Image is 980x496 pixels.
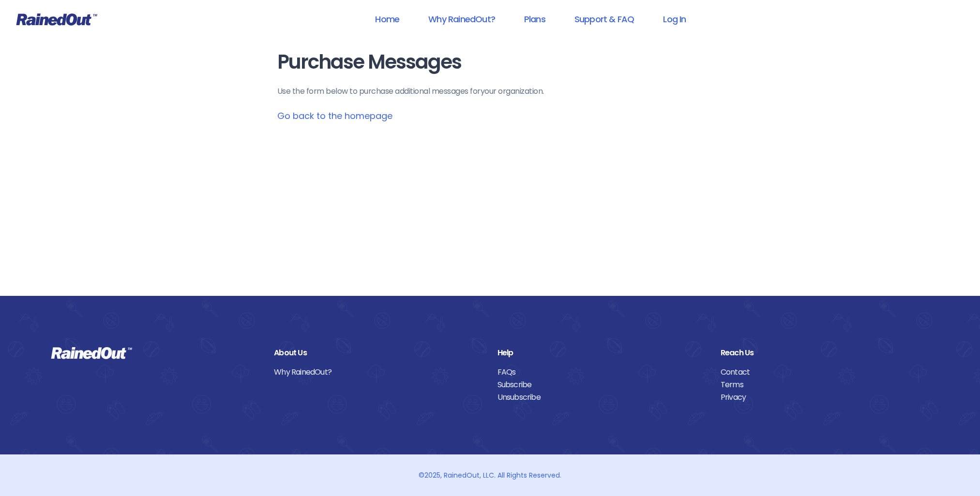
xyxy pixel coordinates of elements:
[274,347,482,359] div: About Us
[721,391,929,404] a: Privacy
[416,8,508,30] a: Why RainedOut?
[498,366,706,379] a: FAQs
[277,51,703,73] h1: Purchase Messages
[362,8,412,30] a: Home
[562,8,647,30] a: Support & FAQ
[277,110,392,122] a: Go back to the homepage
[498,391,706,404] a: Unsubscribe
[498,347,706,359] div: Help
[721,379,929,391] a: Terms
[498,379,706,391] a: Subscribe
[721,347,929,359] div: Reach Us
[512,8,558,30] a: Plans
[277,86,703,97] p: Use the form below to purchase additional messages for your organization .
[274,366,482,379] a: Why RainedOut?
[650,8,698,30] a: Log In
[721,366,929,379] a: Contact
